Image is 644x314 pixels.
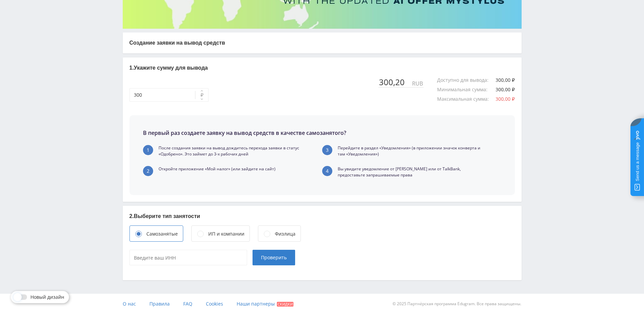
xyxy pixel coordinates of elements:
p: После создания заявки на вывод дождитесь перехода заявки в статус «Одобрено». Это займет до 3-х р... [159,145,309,157]
div: Минимальная сумма : [437,87,494,92]
div: 1 [143,145,153,155]
p: Создание заявки на вывод средств [129,39,515,47]
div: Доступно для вывода : [437,77,495,83]
div: ИП и компании [208,230,244,238]
div: 300,00 ₽ [496,87,515,92]
span: О нас [123,300,136,307]
span: Новый дизайн [30,294,64,300]
a: Cookies [206,294,223,314]
a: FAQ [183,294,192,314]
p: 1. Укажите сумму для вывода [129,64,515,72]
p: В первый раз создаете заявку на вывод средств в качестве самозанятого? [143,129,346,137]
input: Введите ваш ИНН [129,250,247,265]
div: Самозанятые [146,230,178,238]
span: Наши партнеры [237,300,275,307]
button: ₽ [195,88,209,102]
div: RUB [411,80,424,87]
div: Максимальная сумма : [437,96,496,102]
span: 300,00 ₽ [496,96,515,102]
div: 300,20 [378,77,411,87]
span: Скидки [277,302,293,307]
span: Cookies [206,300,223,307]
div: Физлица [275,230,295,238]
div: © 2025 Партнёрская программа Edugram. Все права защищены. [325,294,521,314]
button: Проверить [253,250,295,265]
p: Перейдите в раздел «Уведомления» (в приложении значок конверта и там «Уведомления») [338,145,488,157]
p: Откройте приложение «Мой налог» (или зайдите на сайт) [159,166,276,172]
span: Правила [149,300,170,307]
div: 2 [143,166,153,176]
span: FAQ [183,300,192,307]
a: Наши партнеры Скидки [237,294,293,314]
p: 2. Выберите тип занятости [129,213,515,220]
div: 4 [322,166,332,176]
p: Вы увидите уведомление от [PERSON_NAME] или от TalkBank, предоставьте запрашиваемые права [338,166,488,178]
span: Проверить [261,255,287,260]
a: О нас [123,294,136,314]
a: Правила [149,294,170,314]
div: 300,00 ₽ [496,77,515,83]
div: 3 [322,145,332,155]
